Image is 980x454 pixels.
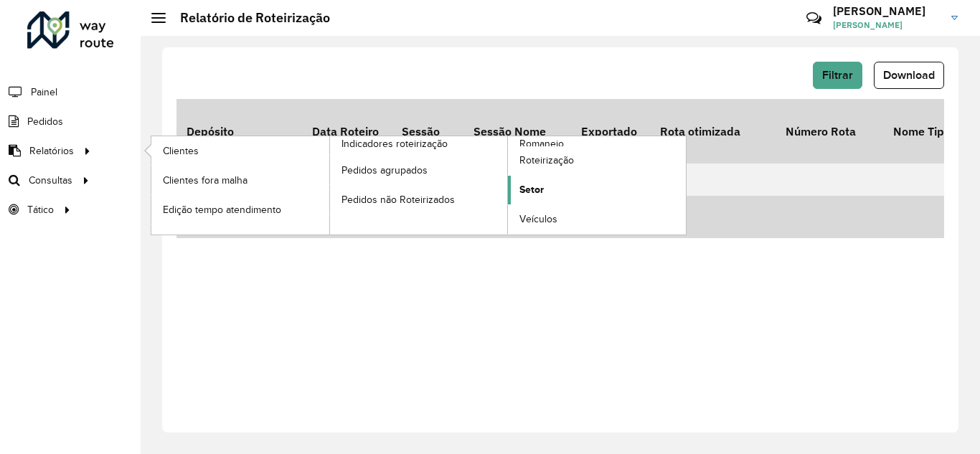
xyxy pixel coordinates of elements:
span: Setor [519,182,544,197]
span: Consultas [29,173,72,188]
span: Filtrar [822,69,853,81]
a: Pedidos não Roteirizados [330,185,508,214]
a: Setor [508,176,686,204]
a: Roteirização [508,146,686,175]
a: Clientes [151,136,329,165]
a: Veículos [508,205,686,234]
span: Indicadores roteirização [341,136,448,151]
th: Data Roteiro [302,99,392,164]
span: Pedidos não Roteirizados [341,192,455,207]
span: Download [883,69,935,81]
a: Contato Rápido [798,3,829,34]
th: Depósito [176,99,302,164]
span: Relatórios [29,143,74,159]
span: Tático [27,202,54,217]
th: Rota otimizada [650,99,776,164]
span: Pedidos agrupados [341,163,428,178]
th: Número Rota [776,99,883,164]
a: Romaneio [330,136,687,235]
span: [PERSON_NAME] [833,19,941,32]
span: Romaneio [519,136,564,151]
th: Exportado [571,99,650,164]
button: Filtrar [813,62,862,89]
a: Edição tempo atendimento [151,195,329,224]
a: Clientes fora malha [151,166,329,194]
span: Clientes fora malha [163,173,248,188]
a: Indicadores roteirização [151,136,508,235]
span: Clientes [163,143,199,159]
span: Pedidos [27,114,63,129]
th: Sessão Nome [463,99,571,164]
h3: [PERSON_NAME] [833,4,941,18]
span: Roteirização [519,153,574,168]
a: Pedidos agrupados [330,156,508,184]
h2: Relatório de Roteirização [166,10,330,26]
th: Sessão [392,99,463,164]
span: Veículos [519,212,557,227]
span: Edição tempo atendimento [163,202,281,217]
button: Download [874,62,944,89]
span: Painel [31,85,57,100]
